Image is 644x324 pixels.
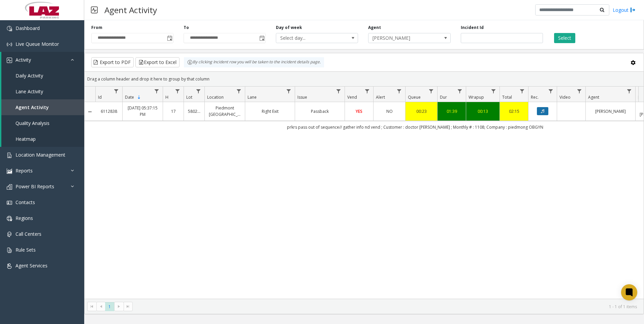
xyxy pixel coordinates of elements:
[1,84,84,99] a: Lane Activity
[15,25,40,31] span: Dashboard
[91,25,102,31] label: From
[98,94,102,100] span: Id
[469,94,484,100] span: Wrapup
[630,6,636,13] img: logout
[125,94,134,100] span: Date
[7,58,12,63] img: 'icon'
[85,109,95,115] a: Collapse Details
[427,87,436,96] a: Queue Filter Menu
[7,200,12,205] img: 'icon'
[136,95,142,100] span: Sortable
[395,87,404,96] a: Alert Filter Menu
[112,87,121,96] a: Id Filter Menu
[489,87,498,96] a: Wrapup Filter Menu
[173,87,182,96] a: H Filter Menu
[15,57,31,63] span: Activity
[15,72,43,79] span: Daily Activity
[334,87,343,96] a: Issue Filter Menu
[7,26,12,31] img: 'icon'
[299,108,341,115] a: Passback
[276,25,302,31] label: Day of week
[15,152,65,158] span: Location Management
[15,41,59,47] span: Live Queue Monitor
[166,33,173,43] span: Toggle popup
[209,105,241,118] a: Piedmont [GEOGRAPHIC_DATA]
[234,87,244,96] a: Location Filter Menu
[554,33,575,43] button: Select
[15,199,35,205] span: Contacts
[7,184,12,190] img: 'icon'
[356,108,362,114] span: YES
[137,304,637,310] kendo-pager-info: 1 - 1 of 1 items
[135,57,180,67] button: Export to Excel
[442,108,462,115] a: 01:39
[559,94,571,100] span: Video
[248,94,257,100] span: Lane
[588,94,599,100] span: Agent
[7,248,12,253] img: 'icon'
[207,94,224,100] span: Location
[91,57,134,67] button: Export to PDF
[127,105,159,118] a: [DATE] 05:37:15 PM
[15,88,43,95] span: Lane Activity
[7,216,12,221] img: 'icon'
[1,115,84,131] a: Quality Analysis
[376,94,385,100] span: Alert
[7,153,12,158] img: 'icon'
[408,94,421,100] span: Queue
[363,87,372,96] a: Vend Filter Menu
[440,94,447,100] span: Dur
[625,87,634,96] a: Agent Filter Menu
[15,136,36,142] span: Heatmap
[7,42,12,47] img: 'icon'
[186,94,192,100] span: Lot
[504,108,524,115] a: 02:15
[368,25,381,31] label: Agent
[590,108,631,115] a: [PERSON_NAME]
[249,108,291,115] a: Right Exit
[15,120,50,126] span: Quality Analysis
[7,168,12,174] img: 'icon'
[184,25,189,31] label: To
[101,2,160,18] h3: Agent Activity
[152,87,161,96] a: Date Filter Menu
[85,73,644,85] div: Drag a column header and drop it here to group by that column
[1,99,84,115] a: Agent Activity
[15,167,33,174] span: Reports
[7,232,12,237] img: 'icon'
[184,57,324,67] div: By clicking Incident row you will be taken to the incident details page.
[15,231,41,237] span: Call Centers
[165,94,168,100] span: H
[1,52,84,68] a: Activity
[194,87,203,96] a: Lot Filter Menu
[546,87,555,96] a: Rec. Filter Menu
[347,94,357,100] span: Vend
[461,25,484,31] label: Incident Id
[531,94,539,100] span: Rec.
[518,87,527,96] a: Total Filter Menu
[297,94,307,100] span: Issue
[470,108,495,115] a: 00:13
[1,131,84,147] a: Heatmap
[188,108,200,115] a: 580268
[7,263,12,269] img: 'icon'
[99,108,118,115] a: 6112838
[85,87,644,299] div: Data table
[613,6,636,13] a: Logout
[284,87,293,96] a: Lane Filter Menu
[15,183,54,190] span: Power BI Reports
[349,108,369,115] a: YES
[105,302,114,311] span: Page 1
[1,68,84,84] a: Daily Activity
[368,33,434,43] span: [PERSON_NAME]
[187,60,193,65] img: infoIcon.svg
[575,87,584,96] a: Video Filter Menu
[167,108,180,115] a: 17
[91,2,98,18] img: pageIcon
[410,108,433,115] a: 00:23
[258,33,265,43] span: Toggle popup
